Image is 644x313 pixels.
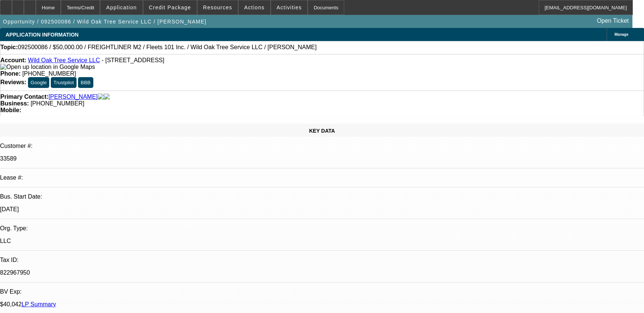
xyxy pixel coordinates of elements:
strong: Topic: [0,44,18,51]
span: 092500086 / $50,000.00 / FREIGHTLINER M2 / Fleets 101 Inc. / Wild Oak Tree Service LLC / [PERSON_... [18,44,317,51]
a: View Google Maps [0,64,95,70]
a: Open Ticket [594,15,632,27]
span: Resources [203,4,232,10]
strong: Primary Contact: [0,94,49,100]
span: APPLICATION INFORMATION [6,32,78,38]
img: facebook-icon.png [98,94,104,100]
span: - [STREET_ADDRESS] [102,57,164,63]
button: Application [100,0,142,15]
a: LP Summary [22,301,56,307]
button: Google [28,77,49,88]
strong: Mobile: [0,107,21,113]
button: BBB [78,77,93,88]
a: [PERSON_NAME] [49,94,98,100]
strong: Account: [0,57,26,63]
img: linkedin-icon.png [104,94,110,100]
button: Credit Package [143,0,197,15]
span: Activities [277,4,302,10]
span: [PHONE_NUMBER] [22,70,76,77]
button: Activities [271,0,308,15]
span: KEY DATA [309,128,335,134]
a: Wild Oak Tree Service LLC [28,57,100,63]
button: Resources [197,0,238,15]
span: Opportunity / 092500086 / Wild Oak Tree Service LLC / [PERSON_NAME] [3,19,206,25]
span: Application [106,4,137,10]
span: Manage [615,32,628,37]
button: Trustpilot [51,77,76,88]
strong: Phone: [0,70,21,77]
button: Actions [239,0,270,15]
span: [PHONE_NUMBER] [31,100,84,107]
span: Credit Package [149,4,191,10]
span: Actions [244,4,265,10]
strong: Business: [0,100,29,107]
img: Open up location in Google Maps [0,64,95,70]
strong: Reviews: [0,79,26,85]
